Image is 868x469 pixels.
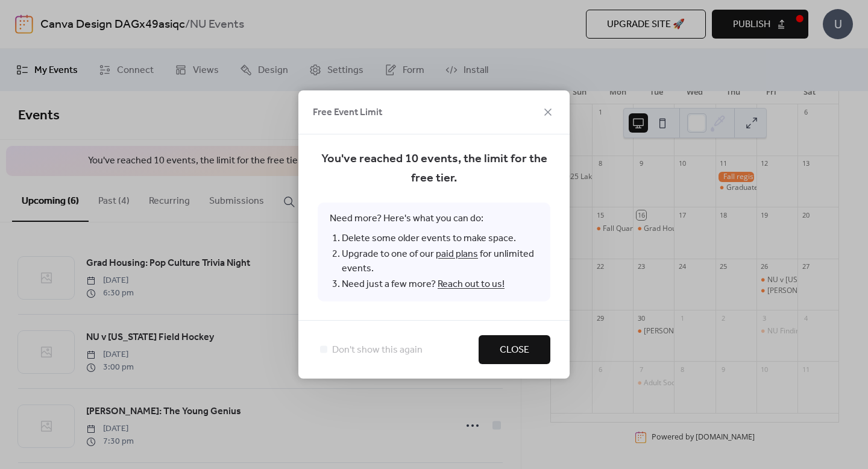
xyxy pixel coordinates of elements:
a: paid plans [436,245,478,263]
li: Delete some older events to make space. [342,231,538,247]
li: Need just a few more? [342,277,538,292]
span: Free Event Limit [313,105,382,120]
button: Close [479,335,550,364]
span: Need more? Here's what you can do: [318,203,550,301]
span: You've reached 10 events, the limit for the free tier. [318,150,550,188]
span: Don't show this again [332,343,423,357]
li: Upgrade to one of our for unlimited events. [342,247,538,277]
span: Close [500,343,529,357]
a: Reach out to us! [438,275,505,294]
